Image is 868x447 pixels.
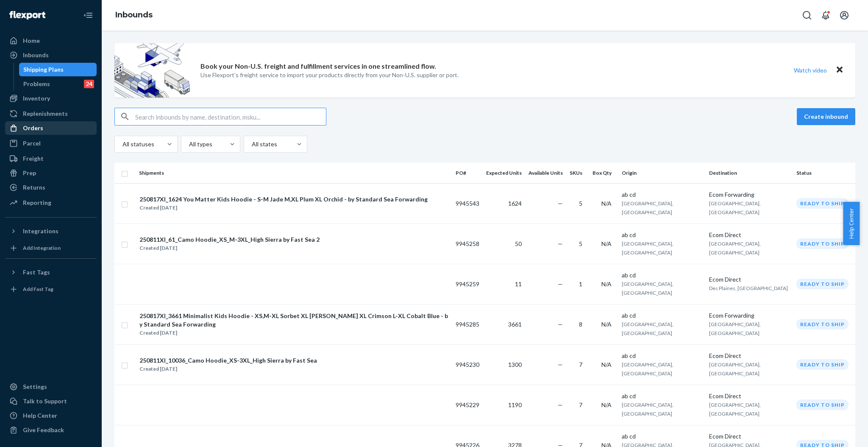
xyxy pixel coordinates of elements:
div: Ecom Direct [709,432,790,441]
span: N/A [601,361,612,368]
div: Ecom Direct [709,352,790,360]
div: ab cd [622,271,702,279]
a: Prep [5,166,97,180]
p: Book your Non-U.S. freight and fulfillment services in one streamlined flow. [200,61,436,71]
button: Help Center [843,202,860,245]
span: 7 [579,401,582,408]
span: [GEOGRAPHIC_DATA], [GEOGRAPHIC_DATA] [622,402,673,417]
div: Problems [23,80,50,88]
div: ab cd [622,392,702,400]
div: Add Fast Tag [23,285,53,293]
span: — [558,401,563,408]
input: All types [188,140,189,148]
td: 9945229 [452,385,483,425]
a: Help Center [5,409,97,422]
div: Prep [23,169,36,177]
button: Give Feedback [5,423,97,437]
span: [GEOGRAPHIC_DATA], [GEOGRAPHIC_DATA] [709,240,761,256]
div: Ecom Direct [709,231,790,239]
span: 7 [579,361,582,368]
img: Flexport logo [9,11,45,20]
div: ab cd [622,352,702,360]
span: — [558,321,563,328]
a: Parcel [5,137,97,150]
a: Problems24 [19,77,97,91]
a: Reporting [5,196,97,210]
span: 3661 [508,321,522,328]
div: Settings [23,383,47,391]
button: Open Search Box [798,7,815,24]
a: Add Integration [5,241,97,255]
a: Settings [5,380,97,394]
th: Shipments [136,163,452,183]
div: Ecom Direct [709,392,790,400]
a: Add Fast Tag [5,282,97,296]
input: All statuses [122,140,122,148]
div: Created [DATE] [139,365,317,373]
div: Ready to ship [796,198,849,209]
span: N/A [601,401,612,408]
div: Replenishments [23,109,68,118]
span: Des Plaines, [GEOGRAPHIC_DATA] [709,285,788,291]
div: 24 [84,80,94,88]
div: Created [DATE] [139,329,448,337]
div: Ecom Forwarding [709,311,790,320]
td: 9945230 [452,344,483,385]
span: 8 [579,321,582,328]
a: Shipping Plans [19,63,97,76]
div: Give Feedback [23,426,64,434]
th: Status [793,163,855,183]
span: [GEOGRAPHIC_DATA], [GEOGRAPHIC_DATA] [622,240,673,256]
button: Create inbound [797,108,855,125]
th: Available Units [525,163,566,183]
a: Talk to Support [5,394,97,408]
span: — [558,240,563,247]
div: 250811XI_10036_Camo Hoodie_XS-3XL_High Sierra by Fast Sea [139,356,317,365]
a: Home [5,34,97,47]
div: Ready to ship [796,400,849,410]
td: 9945543 [452,183,483,223]
div: Freight [23,154,44,163]
div: 250817XI_1624 You Matter Kids Hoodie - S-M Jade M,XL Plum XL Orchid - by Standard Sea Forwarding [139,195,428,204]
div: Created [DATE] [139,244,320,252]
span: [GEOGRAPHIC_DATA], [GEOGRAPHIC_DATA] [622,281,673,296]
span: [GEOGRAPHIC_DATA], [GEOGRAPHIC_DATA] [709,361,761,377]
ol: breadcrumbs [108,3,159,28]
span: 5 [579,240,582,247]
td: 9945259 [452,264,483,304]
button: Open notifications [817,7,834,24]
th: Box Qty [589,163,618,183]
button: Fast Tags [5,265,97,279]
span: N/A [601,280,612,288]
div: ab cd [622,311,702,320]
div: Talk to Support [23,397,67,405]
span: 1300 [508,361,522,368]
div: Returns [23,183,45,192]
button: Watch video [788,64,832,76]
span: [GEOGRAPHIC_DATA], [GEOGRAPHIC_DATA] [622,200,673,215]
span: — [558,361,563,368]
div: Orders [23,124,43,132]
div: Ready to ship [796,319,849,330]
a: Returns [5,181,97,194]
span: 1624 [508,200,522,207]
div: Shipping Plans [23,65,64,74]
input: All states [251,140,252,148]
div: Parcel [23,139,41,148]
th: Destination [706,163,793,183]
span: — [558,200,563,207]
div: Inbounds [23,51,49,59]
th: Expected Units [483,163,525,183]
div: Home [23,36,40,45]
span: [GEOGRAPHIC_DATA], [GEOGRAPHIC_DATA] [709,200,761,215]
button: Close [834,64,845,76]
span: 1 [579,280,582,288]
div: Add Integration [23,244,61,251]
span: 1190 [508,401,522,408]
div: 250811XI_61_Camo Hoodie_XS_M-3XL_High Sierra by Fast Sea 2 [139,235,320,244]
span: — [558,280,563,288]
div: Help Center [23,411,57,420]
span: N/A [601,240,612,247]
span: N/A [601,200,612,207]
